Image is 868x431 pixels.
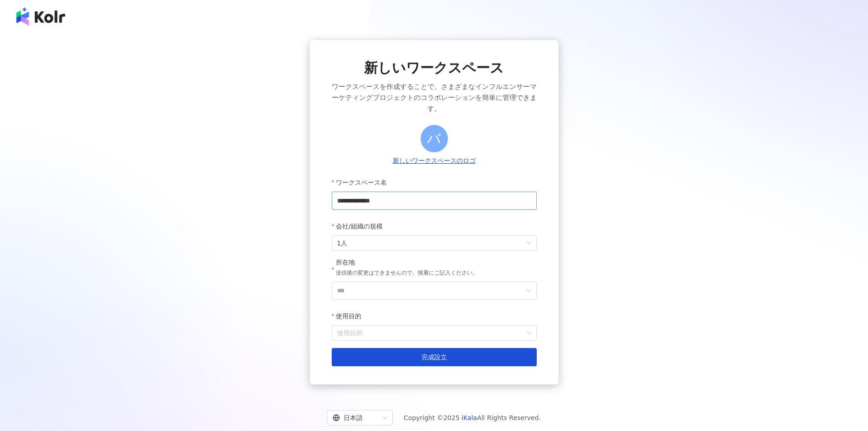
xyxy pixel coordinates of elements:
button: 新しいワークスペースのロゴ [390,156,478,166]
div: 所在地 [336,258,478,267]
input: ワークスペース名 [332,192,537,210]
label: ワークスペース名 [332,173,394,192]
span: ワークスペースを作成することで、さまざまなインフルエンサーマーケティングプロジェクトのコラボレーションを簡単に管理できます。 [332,81,537,114]
span: Copyright © 2025 All Rights Reserved. [404,412,541,423]
div: 日本語 [333,410,379,425]
span: 1人 [337,236,531,250]
a: iKala [462,414,477,421]
label: 使用目的 [332,307,368,325]
button: 完成設立 [332,348,537,366]
span: 完成設立 [421,353,447,361]
span: 新しいワークスペース [364,58,504,78]
p: 送信後の変更はできませんので、慎重にご記入ください。 [336,269,478,278]
label: 会社/組織の規模 [332,217,390,235]
span: down [526,288,531,293]
span: バ [427,128,441,149]
img: logo [16,7,65,26]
